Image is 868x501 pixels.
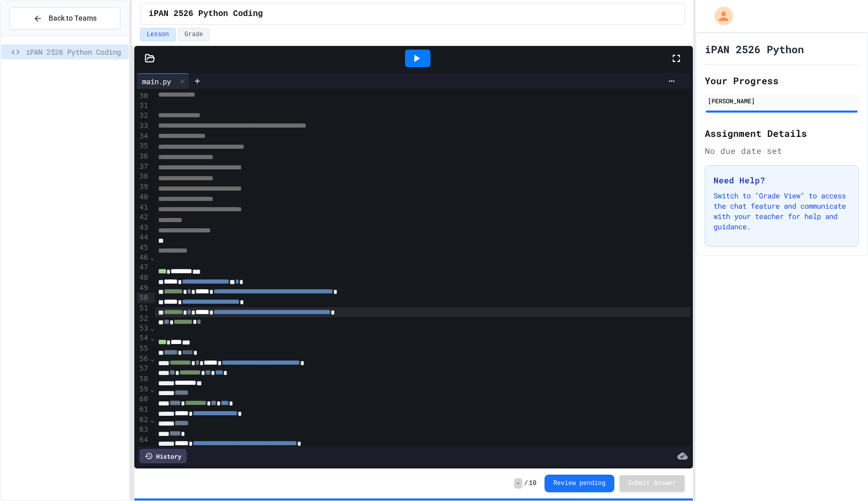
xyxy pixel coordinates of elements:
[705,145,859,157] div: No due date set
[705,126,859,140] h2: Assignment Details
[139,449,187,463] div: History
[137,171,150,182] div: 38
[137,323,150,334] div: 53
[137,202,150,213] div: 41
[137,151,150,162] div: 36
[137,343,150,354] div: 55
[137,243,150,253] div: 45
[140,28,176,41] button: Lesson
[704,4,736,28] div: My Account
[9,7,120,29] button: Back to Teams
[137,303,150,314] div: 51
[137,445,150,455] div: 65
[149,8,263,20] span: iPAN 2526 Python Coding
[137,404,150,415] div: 61
[545,475,614,492] button: Review pending
[137,364,150,374] div: 57
[137,262,150,273] div: 47
[26,46,125,57] span: iPAN 2526 Python Coding
[137,283,150,293] div: 49
[529,479,536,488] span: 10
[137,73,189,89] div: main.py
[137,374,150,384] div: 58
[49,13,97,24] span: Back to Teams
[137,76,176,87] div: main.py
[137,253,150,263] div: 46
[137,182,150,192] div: 39
[137,273,150,283] div: 48
[137,384,150,395] div: 59
[524,479,528,488] span: /
[514,478,522,489] span: -
[150,415,155,424] span: Fold line
[137,293,150,303] div: 50
[137,141,150,151] div: 35
[137,162,150,172] div: 37
[137,314,150,323] div: 52
[137,91,150,101] div: 30
[708,96,856,105] div: [PERSON_NAME]
[137,333,150,343] div: 54
[137,101,150,111] div: 31
[150,354,155,363] span: Fold line
[705,42,804,56] h1: iPAN 2526 Python
[137,232,150,243] div: 44
[150,385,155,393] span: Fold line
[619,475,685,492] button: Submit Answer
[137,212,150,223] div: 42
[137,415,150,425] div: 62
[178,28,210,41] button: Grade
[150,324,155,332] span: Fold line
[137,223,150,232] div: 43
[137,192,150,202] div: 40
[628,479,676,488] span: Submit Answer
[137,425,150,435] div: 63
[150,334,155,342] span: Fold line
[714,174,850,186] h3: Need Help?
[705,73,859,88] h2: Your Progress
[137,131,150,142] div: 34
[137,121,150,131] div: 33
[137,394,150,404] div: 60
[150,253,155,261] span: Fold line
[137,435,150,445] div: 64
[137,111,150,121] div: 32
[137,354,150,364] div: 56
[714,191,850,232] p: Switch to "Grade View" to access the chat feature and communicate with your teacher for help and ...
